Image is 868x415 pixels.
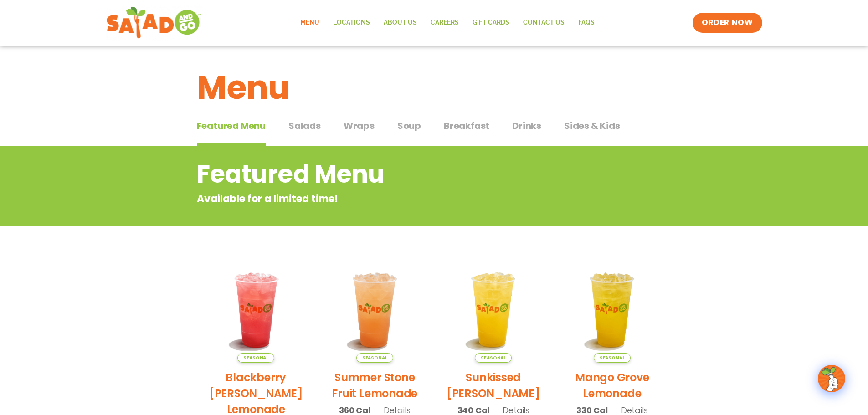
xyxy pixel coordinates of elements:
span: Breakfast [444,119,489,133]
span: Seasonal [594,353,631,363]
a: FAQs [571,12,601,33]
a: About Us [377,12,424,33]
span: Seasonal [475,353,512,363]
h1: Menu [197,63,672,112]
a: Locations [326,12,377,33]
a: Careers [424,12,466,33]
span: Seasonal [356,353,393,363]
span: Seasonal [237,353,274,363]
a: GIFT CARDS [466,12,516,33]
img: new-SAG-logo-768×292 [106,5,202,41]
nav: Menu [293,12,601,33]
img: Product photo for Summer Stone Fruit Lemonade [322,257,427,363]
span: Sides & Kids [564,119,620,133]
img: Product photo for Blackberry Bramble Lemonade [204,257,309,363]
img: Product photo for Sunkissed Yuzu Lemonade [441,257,546,363]
span: Salads [288,119,321,133]
img: Product photo for Mango Grove Lemonade [560,257,665,363]
h2: Sunkissed [PERSON_NAME] [441,369,546,401]
span: Drinks [512,119,541,133]
img: wpChatIcon [819,366,844,391]
a: ORDER NOW [693,13,762,33]
span: Soup [397,119,421,133]
h2: Featured Menu [197,156,598,193]
span: Featured Menu [197,119,266,133]
div: Tabbed content [197,116,672,147]
p: Available for a limited time! [197,191,598,206]
a: Contact Us [516,12,571,33]
span: ORDER NOW [702,17,753,28]
h2: Summer Stone Fruit Lemonade [322,369,427,401]
h2: Mango Grove Lemonade [560,369,665,401]
a: Menu [293,12,326,33]
span: Wraps [344,119,375,133]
